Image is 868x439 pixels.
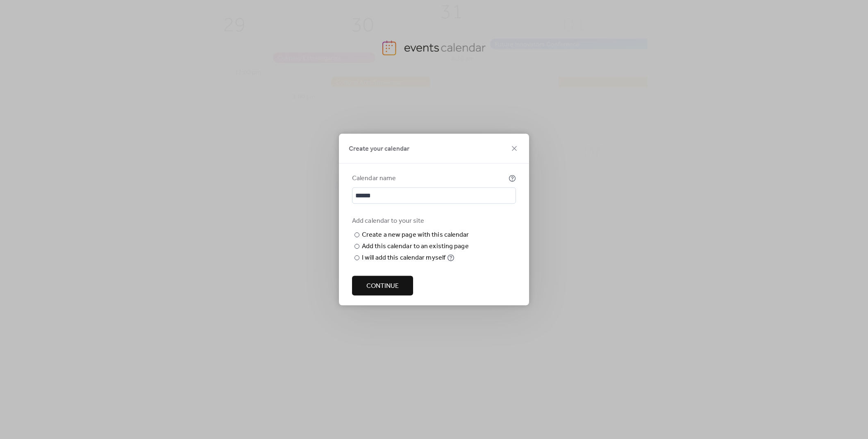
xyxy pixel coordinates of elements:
div: Add this calendar to an existing page [362,242,469,251]
button: Continue [352,276,413,296]
div: Add calendar to your site [352,216,514,226]
span: Continue [366,281,399,291]
div: I will add this calendar myself [362,253,445,263]
div: Calendar name [352,174,507,183]
span: Create your calendar [349,144,409,154]
div: Create a new page with this calendar [362,230,469,240]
